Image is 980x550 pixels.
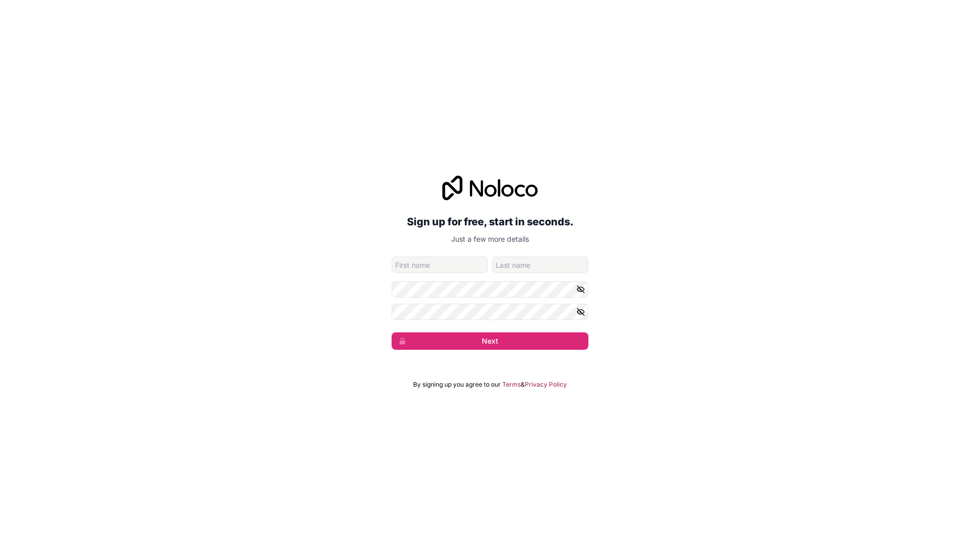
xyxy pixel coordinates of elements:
[502,380,521,389] a: Terms
[392,281,588,298] input: Password
[392,213,588,231] h2: Sign up for free, start in seconds.
[525,380,567,389] a: Privacy Policy
[392,234,588,244] p: Just a few more details
[392,332,588,350] button: Next
[392,304,588,320] input: Confirm password
[392,257,488,273] input: given-name
[521,380,525,389] span: &
[413,380,501,389] span: By signing up you agree to our
[492,257,588,273] input: family-name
